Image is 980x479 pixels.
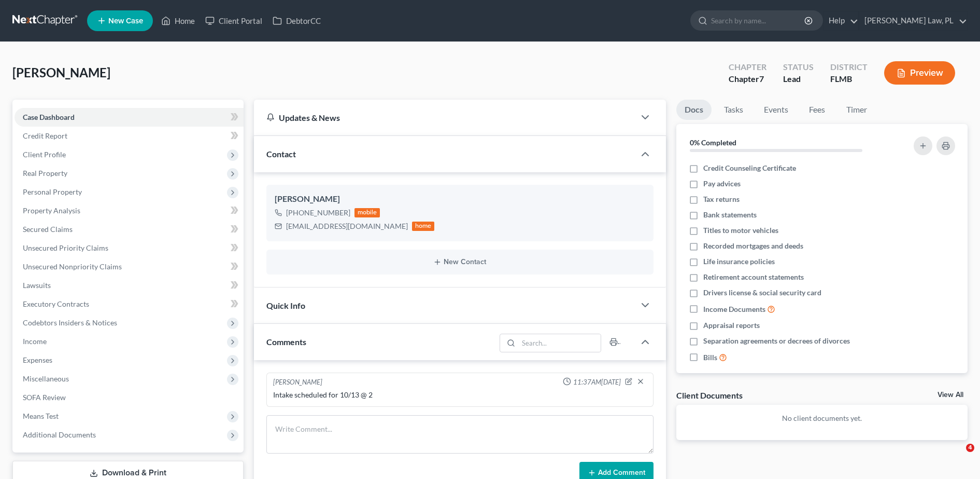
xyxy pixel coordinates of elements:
div: Chapter [729,73,766,85]
a: Help [823,11,858,30]
div: FLMB [830,73,868,85]
a: Unsecured Priority Claims [15,239,244,257]
a: Secured Claims [15,220,244,239]
a: Events [756,100,797,120]
span: 7 [759,74,764,84]
div: Intake scheduled for 10/13 @ 2 [273,390,647,400]
a: View All [938,391,963,399]
span: Credit Report [23,131,67,140]
a: Lawsuits [15,276,244,295]
span: Separation agreements or decrees of divorces [703,336,850,346]
div: Updates & News [266,112,622,123]
span: Retirement account statements [703,272,804,282]
strong: 0% Completed [690,138,736,147]
div: [EMAIL_ADDRESS][DOMAIN_NAME] [286,221,408,231]
span: Recorded mortgages and deeds [703,241,803,251]
span: Titles to motor vehicles [703,225,778,236]
div: District [830,61,868,73]
a: Home [156,11,200,30]
span: Means Test [23,412,59,420]
div: Chapter [729,61,766,73]
span: Unsecured Priority Claims [23,243,108,252]
div: [PERSON_NAME] [275,193,645,206]
span: Bills [703,352,717,363]
div: [PERSON_NAME] [273,377,322,388]
a: DebtorCC [267,11,326,30]
input: Search... [518,334,601,352]
span: Codebtors Insiders & Notices [23,318,117,327]
a: Tasks [716,100,751,120]
span: Income [23,337,47,346]
a: Case Dashboard [15,108,244,127]
span: Personal Property [23,187,82,196]
span: Comments [266,337,306,347]
span: Lawsuits [23,281,51,290]
a: Client Portal [200,11,267,30]
span: Drivers license & social security card [703,288,821,298]
a: Fees [801,100,834,120]
span: Property Analysis [23,206,80,215]
span: Secured Claims [23,225,73,234]
div: home [412,222,435,231]
a: Property Analysis [15,201,244,220]
div: Client Documents [676,390,743,401]
input: Search by name... [711,11,806,30]
span: Pay advices [703,179,741,189]
span: 11:37AM[DATE] [573,377,621,387]
span: SOFA Review [23,393,66,402]
div: Status [783,61,814,73]
span: Executory Contracts [23,299,89,308]
span: Miscellaneous [23,374,69,383]
span: Additional Documents [23,430,96,439]
a: Timer [838,100,875,120]
a: Unsecured Nonpriority Claims [15,257,244,276]
span: Expenses [23,355,52,364]
a: Docs [676,100,712,120]
a: SOFA Review [15,388,244,407]
span: Credit Counseling Certificate [703,163,796,173]
div: Lead [783,73,814,85]
span: Unsecured Nonpriority Claims [23,262,122,271]
button: Preview [884,61,955,85]
span: Real Property [23,169,67,177]
span: [PERSON_NAME] [12,65,110,80]
span: Life insurance policies [703,256,775,267]
iframe: Intercom live chat [945,444,970,469]
div: mobile [354,208,380,217]
a: Credit Report [15,127,244,145]
span: Bank statements [703,210,757,220]
p: No client documents yet. [685,413,959,423]
button: New Contact [275,258,645,266]
span: Case Dashboard [23,113,75,121]
span: Income Documents [703,304,765,314]
a: [PERSON_NAME] Law, PL [859,11,967,30]
div: [PHONE_NUMBER] [286,208,350,218]
span: New Case [108,17,143,25]
a: Executory Contracts [15,295,244,313]
span: 4 [966,444,974,452]
span: Client Profile [23,150,66,159]
span: Tax returns [703,194,740,204]
span: Contact [266,149,296,159]
span: Quick Info [266,300,305,310]
span: Appraisal reports [703,320,760,331]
